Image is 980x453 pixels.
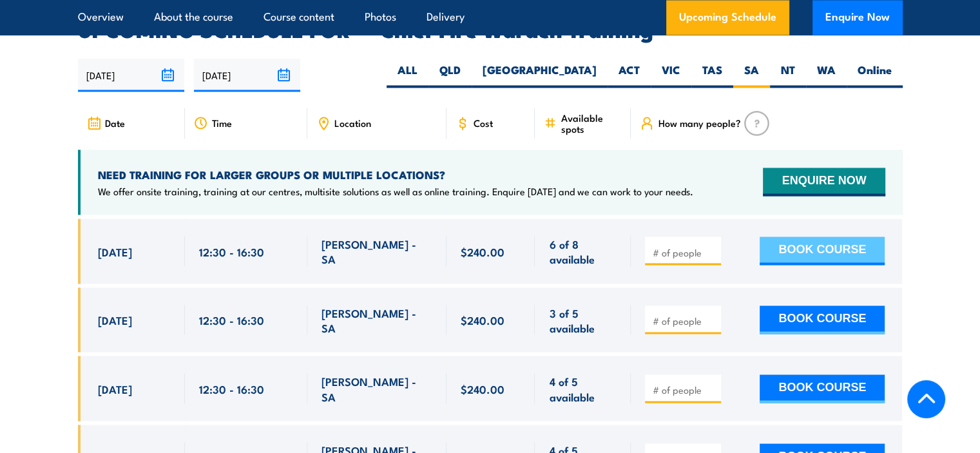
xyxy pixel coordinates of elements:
[98,167,693,181] h4: NEED TRAINING FOR LARGER GROUPS OR MULTIPLE LOCATIONS?
[461,244,504,258] span: $240.00
[549,373,617,403] span: 4 of 5 available
[561,112,622,134] span: Available spots
[652,314,716,327] input: # of people
[652,383,716,396] input: # of people
[78,59,184,92] input: From date
[98,244,132,258] span: [DATE]
[334,117,371,128] span: Location
[194,59,300,92] input: To date
[428,63,472,88] label: QLD
[461,381,504,396] span: $240.00
[322,236,432,266] span: [PERSON_NAME] - SA
[105,117,125,128] span: Date
[770,63,806,88] label: NT
[322,305,432,335] span: [PERSON_NAME] - SA
[98,381,132,396] span: [DATE]
[199,244,264,258] span: 12:30 - 16:30
[78,20,903,38] h2: UPCOMING SCHEDULE FOR - "Chief Fire Warden Training"
[549,236,617,266] span: 6 of 8 available
[760,236,885,265] button: BOOK COURSE
[322,373,432,403] span: [PERSON_NAME] - SA
[199,381,264,396] span: 12:30 - 16:30
[658,117,740,128] span: How many people?
[474,117,493,128] span: Cost
[847,63,903,88] label: Online
[549,305,617,335] span: 3 of 5 available
[763,168,885,196] button: ENQUIRE NOW
[461,312,504,327] span: $240.00
[691,63,733,88] label: TAS
[608,63,651,88] label: ACT
[472,63,608,88] label: [GEOGRAPHIC_DATA]
[212,117,232,128] span: Time
[651,63,691,88] label: VIC
[806,63,847,88] label: WA
[733,63,770,88] label: SA
[760,374,885,403] button: BOOK COURSE
[387,63,428,88] label: ALL
[98,184,693,197] p: We offer onsite training, training at our centres, multisite solutions as well as online training...
[98,312,132,327] span: [DATE]
[199,312,264,327] span: 12:30 - 16:30
[760,305,885,334] button: BOOK COURSE
[652,246,716,258] input: # of people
